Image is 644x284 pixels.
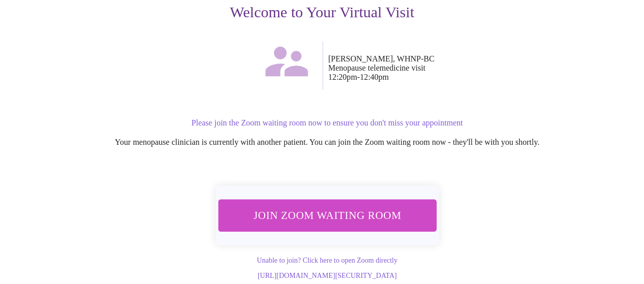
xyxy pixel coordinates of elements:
[258,272,397,279] a: [URL][DOMAIN_NAME][SECURITY_DATA]
[257,257,397,264] a: Unable to join? Click here to open Zoom directly
[231,206,423,225] span: Join Zoom Waiting Room
[26,138,628,147] p: Your menopause clinician is currently with another patient. You can join the Zoom waiting room no...
[16,4,628,21] h3: Welcome to Your Virtual Visit
[26,118,628,128] p: Please join the Zoom waiting room now to ensure you don't miss your appointment
[328,54,628,82] p: [PERSON_NAME], WHNP-BC Menopause telemedicine visit 12:20pm - 12:40pm
[218,199,436,231] button: Join Zoom Waiting Room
